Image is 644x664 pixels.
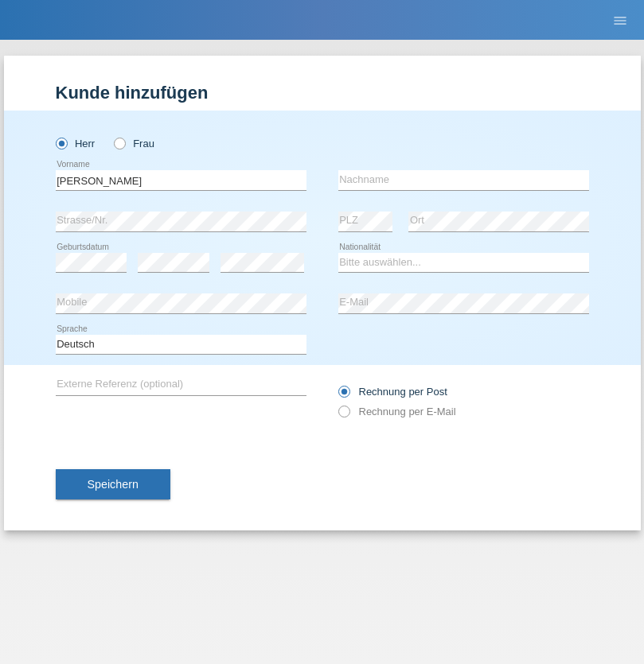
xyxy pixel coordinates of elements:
[338,386,349,406] input: Rechnung per Post
[604,15,636,25] a: menu
[88,478,139,491] span: Speichern
[338,386,447,398] label: Rechnung per Post
[114,138,154,149] label: Frau
[114,138,124,148] input: Frau
[56,138,96,149] label: Herr
[56,469,170,499] button: Speichern
[338,406,456,417] label: Rechnung per E-Mail
[338,406,349,425] input: Rechnung per E-Mail
[612,13,628,29] i: menu
[56,138,66,148] input: Herr
[56,83,589,103] h1: Kunde hinzufügen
